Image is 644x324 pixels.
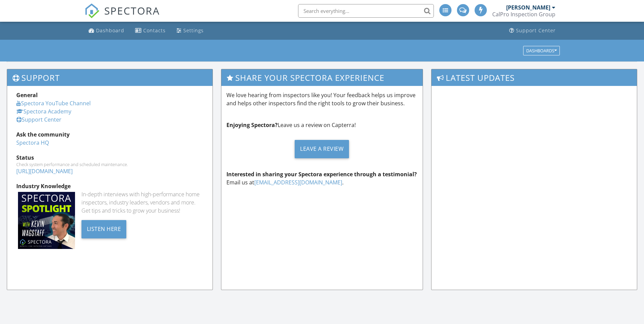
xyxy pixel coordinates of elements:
div: Status [16,154,203,162]
h3: Latest Updates [431,69,637,86]
strong: Interested in sharing your Spectora experience through a testimonial? [226,170,417,178]
div: In-depth interviews with high-performance home inspectors, industry leaders, vendors and more. Ge... [81,190,203,215]
div: Ask the community [16,130,203,139]
a: Support Center [16,116,61,123]
span: SPECTORA [104,3,160,18]
a: Spectora HQ [16,139,49,146]
img: The Best Home Inspection Software - Spectora [85,3,99,18]
a: [EMAIL_ADDRESS][DOMAIN_NAME] [254,179,342,186]
div: [PERSON_NAME] [506,4,550,11]
p: Email us at . [226,170,418,186]
div: Dashboard [96,27,124,34]
div: Dashboards [526,48,557,53]
a: Support Center [507,24,558,37]
input: Search everything... [298,4,434,18]
div: Support Center [516,27,556,34]
strong: Enjoying Spectora? [226,121,278,129]
h3: Support [7,69,213,86]
div: Contacts [143,27,166,34]
div: Settings [183,27,204,34]
a: [URL][DOMAIN_NAME] [16,167,73,175]
a: Spectora YouTube Channel [16,100,91,107]
strong: General [16,91,38,99]
a: Listen Here [81,225,127,232]
div: Leave a Review [295,140,349,158]
a: Contacts [132,24,168,37]
div: CalPro Inspection Group [492,11,555,18]
a: Settings [174,24,206,37]
p: We love hearing from inspectors like you! Your feedback helps us improve and helps other inspecto... [226,91,418,107]
img: Spectoraspolightmain [18,192,75,249]
h3: Share Your Spectora Experience [221,69,423,86]
a: Dashboard [86,24,127,37]
a: Spectora Academy [16,108,71,115]
div: Industry Knowledge [16,182,203,190]
a: Leave a Review [226,134,418,163]
p: Leave us a review on Capterra! [226,121,418,129]
div: Check system performance and scheduled maintenance. [16,162,203,167]
a: SPECTORA [85,9,160,23]
div: Listen Here [81,220,127,238]
button: Dashboards [523,46,560,55]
